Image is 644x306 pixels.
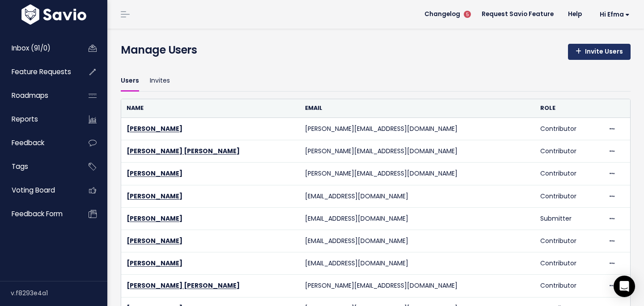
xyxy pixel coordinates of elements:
td: Contributor [535,185,602,207]
a: [PERSON_NAME] [127,169,182,178]
a: Hi Efma [589,8,637,21]
span: Feedback [12,138,44,147]
span: Voting Board [12,185,55,195]
h4: Manage Users [121,42,197,58]
a: Users [121,71,139,92]
a: [PERSON_NAME] [PERSON_NAME] [127,281,240,290]
td: Contributor [535,163,602,185]
span: Feedback form [12,209,63,218]
a: Invite Users [568,44,631,60]
a: [PERSON_NAME] [127,192,182,201]
a: [PERSON_NAME] [PERSON_NAME] [127,147,240,155]
a: Roadmaps [2,85,74,106]
th: Email [300,99,535,117]
a: [PERSON_NAME] [127,259,182,268]
a: Invites [150,71,170,92]
td: [PERSON_NAME][EMAIL_ADDRESS][DOMAIN_NAME] [300,163,535,185]
td: Contributor [535,275,602,297]
a: [PERSON_NAME] [127,214,182,223]
a: [PERSON_NAME] [127,236,182,245]
td: Contributor [535,118,602,140]
a: Feedback form [2,204,74,224]
td: Contributor [535,230,602,252]
span: Hi Efma [600,11,630,18]
span: Reports [12,114,38,124]
a: Inbox (91/0) [2,38,74,59]
a: Help [561,8,589,21]
td: Contributor [535,252,602,275]
td: [EMAIL_ADDRESS][DOMAIN_NAME] [300,207,535,230]
td: Submitter [535,207,602,230]
td: [EMAIL_ADDRESS][DOMAIN_NAME] [300,252,535,275]
td: [PERSON_NAME][EMAIL_ADDRESS][DOMAIN_NAME] [300,118,535,140]
div: Open Intercom Messenger [614,276,635,297]
span: Tags [12,162,28,171]
td: [EMAIL_ADDRESS][DOMAIN_NAME] [300,185,535,207]
div: v.f8293e4a1 [11,281,107,305]
a: Request Savio Feature [475,8,561,21]
td: [PERSON_NAME][EMAIL_ADDRESS][DOMAIN_NAME] [300,275,535,297]
span: 5 [464,11,471,18]
th: Name [121,99,300,117]
span: Inbox (91/0) [12,43,51,53]
span: Changelog [424,11,460,17]
td: Contributor [535,140,602,163]
span: Roadmaps [12,91,48,100]
a: Reports [2,109,74,130]
span: Feature Requests [12,67,71,76]
a: Feature Requests [2,62,74,82]
td: [PERSON_NAME][EMAIL_ADDRESS][DOMAIN_NAME] [300,140,535,163]
a: [PERSON_NAME] [127,124,182,133]
th: Role [535,99,602,117]
a: Feedback [2,133,74,153]
img: logo-white.9d6f32f41409.svg [19,4,89,25]
td: [EMAIL_ADDRESS][DOMAIN_NAME] [300,230,535,252]
a: Voting Board [2,180,74,201]
a: Tags [2,156,74,177]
